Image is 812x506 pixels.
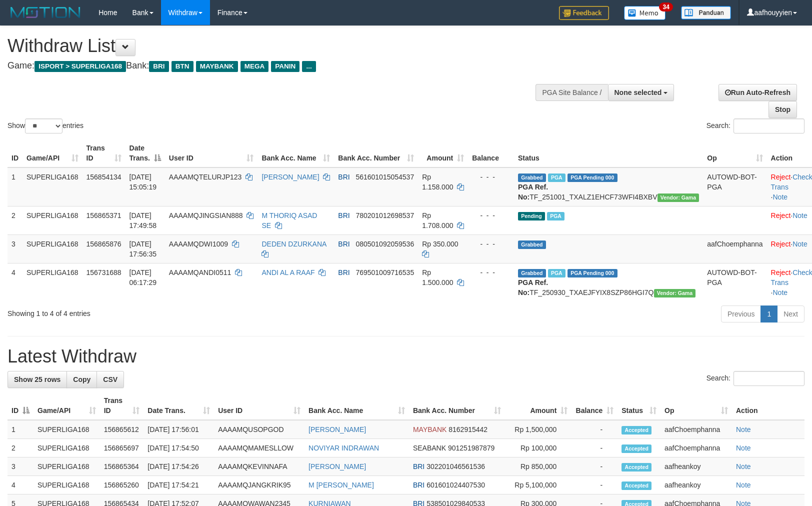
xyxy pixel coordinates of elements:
th: Balance: activate to sort column ascending [571,391,617,420]
span: SEABANK [413,444,446,452]
td: [DATE] 17:54:50 [143,439,214,457]
th: Game/API: activate to sort column ascending [22,139,82,167]
td: 156865697 [100,439,144,457]
img: panduan.png [681,6,731,19]
td: AAAAMQUSOPGOD [214,420,304,439]
span: Show 25 rows [14,375,60,383]
a: Note [736,425,751,433]
td: 2 [7,206,22,234]
span: Grabbed [518,173,546,182]
span: 156865876 [86,240,121,248]
a: Note [773,193,788,201]
td: 1 [7,167,22,206]
div: - - - [472,267,510,277]
td: - [571,476,617,494]
th: Balance [468,139,514,167]
span: MEGA [240,61,269,72]
span: Rp 1.500.000 [422,268,453,286]
label: Show entries [7,118,83,133]
td: [DATE] 17:54:21 [143,476,214,494]
a: ANDI AL A RAAF [261,268,314,276]
a: CSV [96,371,124,388]
span: Copy 780201012698537 to clipboard [355,211,414,219]
th: Op: activate to sort column ascending [660,391,732,420]
td: 3 [7,457,33,476]
span: BRI [338,173,349,181]
td: SUPERLIGA168 [22,206,82,234]
td: aafChoemphanna [703,234,766,263]
a: Note [736,444,751,452]
td: 156865612 [100,420,144,439]
td: Rp 100,000 [505,439,572,457]
td: AAAAMQMAMESLLOW [214,439,304,457]
a: [PERSON_NAME] [308,462,366,470]
a: [PERSON_NAME] [261,173,319,181]
a: Run Auto-Refresh [718,84,797,101]
a: DEDEN DZURKANA [261,240,326,248]
a: Note [736,462,751,470]
a: Reject [771,173,791,181]
td: SUPERLIGA168 [22,234,82,263]
span: AAAAMQTELURJP123 [169,173,242,181]
span: [DATE] 17:56:35 [129,240,157,258]
span: Grabbed [518,240,546,249]
td: aafheankoy [660,476,732,494]
span: 34 [659,2,672,11]
td: 1 [7,420,33,439]
th: Date Trans.: activate to sort column ascending [143,391,214,420]
a: [PERSON_NAME] [308,425,366,433]
span: Copy [73,375,90,383]
input: Search: [733,371,804,386]
span: BRI [338,268,349,276]
th: Amount: activate to sort column ascending [418,139,468,167]
span: Copy 561601015054537 to clipboard [355,173,414,181]
th: Amount: activate to sort column ascending [505,391,572,420]
th: Bank Acc. Name: activate to sort column ascending [257,139,334,167]
span: AAAAMQJINGSIAN888 [169,211,243,219]
td: aafChoemphanna [660,420,732,439]
th: Status [514,139,703,167]
span: BRI [338,211,349,219]
div: Showing 1 to 4 of 4 entries [7,304,331,318]
span: Rp 350.000 [422,240,458,248]
td: - [571,420,617,439]
span: Copy 8162915442 to clipboard [448,425,487,433]
span: ... [302,61,315,72]
span: [DATE] 06:17:29 [129,268,157,286]
td: TF_251001_TXALZ1EHCF73WFI4BXBV [514,167,703,206]
span: Accepted [621,426,651,434]
td: AAAAMQJANGKRIK95 [214,476,304,494]
div: - - - [472,210,510,220]
td: AAAAMQKEVINNAFA [214,457,304,476]
img: MOTION_logo.png [7,5,83,20]
td: - [571,439,617,457]
span: PANIN [271,61,299,72]
a: Note [792,211,807,219]
a: Note [736,481,751,489]
span: 156731688 [86,268,121,276]
span: PGA Pending [567,173,617,182]
th: Date Trans.: activate to sort column descending [125,139,165,167]
label: Search: [706,118,804,133]
span: 156854134 [86,173,121,181]
select: Showentries [25,118,62,133]
span: Pending [518,212,545,220]
td: AUTOWD-BOT-PGA [703,167,766,206]
td: SUPERLIGA168 [22,263,82,301]
h4: Game: Bank: [7,61,531,71]
span: 156865371 [86,211,121,219]
td: 3 [7,234,22,263]
td: SUPERLIGA168 [33,420,100,439]
img: Button%20Memo.svg [624,6,666,20]
td: [DATE] 17:56:01 [143,420,214,439]
td: Rp 5,100,000 [505,476,572,494]
b: PGA Ref. No: [518,183,548,201]
span: Copy 901251987879 to clipboard [448,444,494,452]
span: BRI [338,240,349,248]
span: Accepted [621,481,651,490]
td: aafChoemphanna [660,439,732,457]
a: Copy [66,371,97,388]
span: Rp 1.708.000 [422,211,453,229]
th: Bank Acc. Number: activate to sort column ascending [334,139,418,167]
th: Action [732,391,804,420]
